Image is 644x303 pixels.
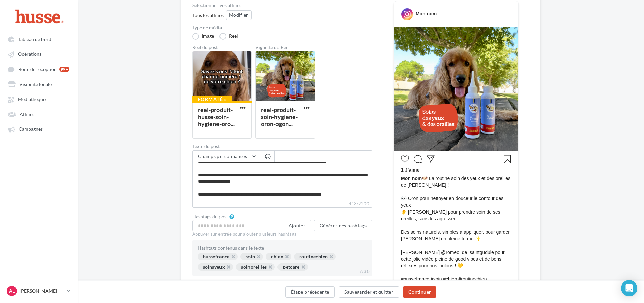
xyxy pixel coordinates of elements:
span: Médiathèque [18,97,46,102]
div: 7/30 [357,267,372,276]
span: Champs personnalisés [198,153,247,159]
span: Opérations [18,51,41,57]
label: 443/2200 [192,200,372,208]
div: reel-produit-soin-hygiene-oron-ogon... [261,106,298,127]
button: Continuer [403,286,436,298]
button: Champs personnalisés [193,151,260,162]
a: Boîte de réception 99+ [4,63,74,75]
div: 99+ [59,67,69,72]
a: AL [PERSON_NAME] [5,285,72,297]
div: Hashtags contenus dans le texte [198,245,367,250]
span: Campagnes [19,126,43,132]
label: Hashtags du post [192,214,228,219]
div: chien [266,253,291,260]
div: Vignette du Reel [255,45,315,50]
a: Campagnes [4,123,74,135]
span: Mon nom [401,176,422,181]
span: Tableau de bord [18,36,51,42]
div: 1 J’aime [401,166,511,175]
span: Affiliés [20,111,34,117]
div: Open Intercom Messenger [621,280,637,296]
div: Appuyer sur entrée pour ajouter plusieurs hashtags [192,231,372,237]
button: Sauvegarder et quitter [339,286,399,298]
a: Tableau de bord [4,33,74,45]
div: reel-produit-husse-soin-hygiene-oro... [198,106,235,127]
p: [PERSON_NAME] [20,288,64,294]
span: Boîte de réception [18,66,57,72]
div: Tous les affiliés [192,12,224,19]
svg: Commenter [414,155,422,163]
span: 🐶 La routine soin des yeux et des oreilles de [PERSON_NAME] ! 👀 Oron pour nettoyer en douceur le ... [401,175,511,289]
svg: Enregistrer [503,155,511,163]
button: Étape précédente [285,286,335,298]
label: Type de média [192,25,372,30]
div: soinsyeux [198,263,233,271]
a: Affiliés [4,108,74,120]
a: Médiathèque [4,93,74,105]
div: soinoreilles [236,263,275,271]
span: AL [9,288,15,294]
div: routinechien [294,253,336,260]
div: Sélectionner vos affiliés [192,3,372,8]
label: Texte du post [192,144,372,149]
button: Générer des hashtags [314,220,372,231]
span: Visibilité locale [19,81,52,87]
div: Reel du post [192,45,252,50]
svg: J’aime [401,155,409,163]
a: Visibilité locale [4,78,74,90]
div: Mon nom [416,10,437,17]
div: soin [240,253,263,260]
div: Formatée [192,96,232,103]
div: petcare [277,263,308,271]
button: Modifier [226,10,252,20]
label: Reel [219,33,238,40]
label: Image [192,33,214,40]
a: Opérations [4,48,74,60]
svg: Partager la publication [427,155,435,163]
button: Ajouter [283,220,311,231]
div: hussefrance [198,253,238,260]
